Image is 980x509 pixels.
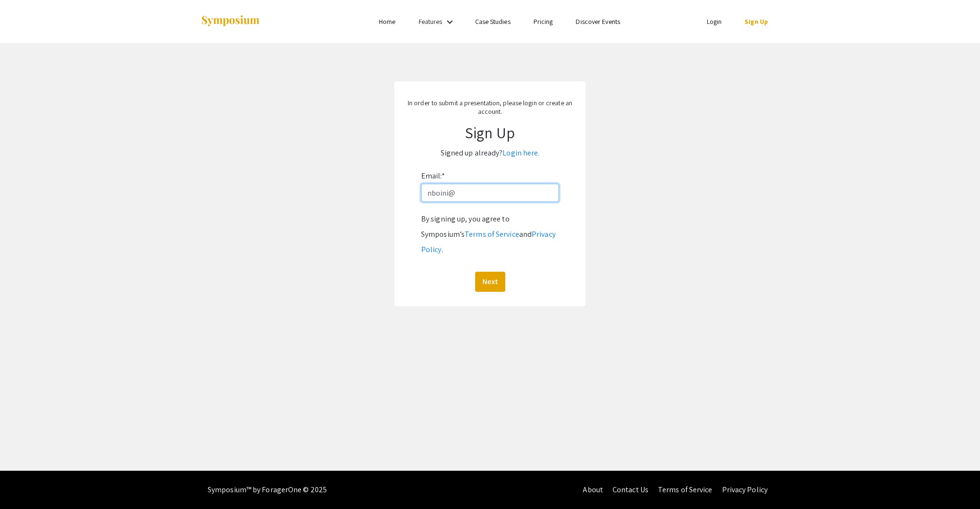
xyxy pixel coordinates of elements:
a: Privacy Policy [421,229,556,254]
div: Symposium™ by ForagerOne © 2025 [208,471,327,509]
a: Privacy Policy [722,485,768,495]
a: Terms of Service [465,229,519,239]
img: Symposium by ForagerOne [200,15,260,28]
mat-icon: Expand Features list [444,16,456,28]
label: Email: [421,168,445,184]
a: Contact Us [612,485,648,495]
a: Case Studies [475,17,511,26]
a: Login here. [502,148,539,158]
button: Next [475,272,505,292]
a: Home [379,17,395,26]
a: Sign Up [745,17,768,26]
a: Pricing [534,17,553,26]
p: Signed up already? [404,145,576,161]
a: Features [419,17,443,26]
iframe: Chat [7,466,41,502]
a: Discover Events [576,17,620,26]
p: In order to submit a presentation, please login or create an account. [404,99,576,116]
h1: Sign Up [404,123,576,142]
a: Terms of Service [658,485,713,495]
a: Login [707,17,722,26]
a: About [583,485,603,495]
div: By signing up, you agree to Symposium’s and . [421,211,559,257]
